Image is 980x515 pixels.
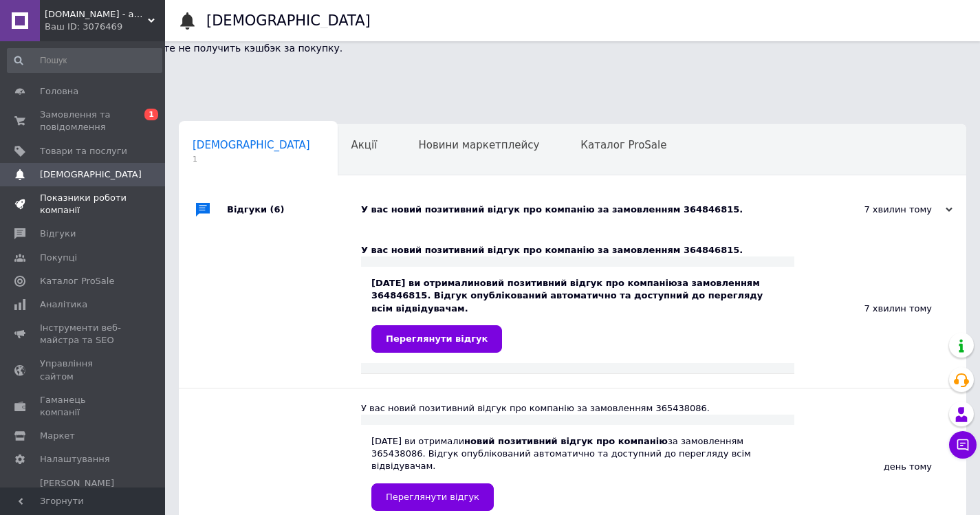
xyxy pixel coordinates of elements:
span: Каталог ProSale [580,139,666,151]
div: У вас новий позитивний відгук про компанію за замовленням 364846815. [361,204,815,216]
span: 1 [144,109,158,120]
span: Аналітика [40,298,87,311]
a: Переглянути відгук [371,483,494,511]
span: Акції [351,139,378,151]
span: Furma.com.ua - автотовари, автозапчастини [45,8,148,21]
div: Відгуки [227,189,361,230]
span: Замовлення та повідомлення [40,109,127,133]
span: Переглянути відгук [386,492,479,502]
span: 1 [193,154,310,164]
span: [DEMOGRAPHIC_DATA] [40,168,142,181]
span: Переглянути відгук [386,333,488,344]
span: [DEMOGRAPHIC_DATA] [193,139,310,151]
button: Чат з покупцем [949,431,977,459]
div: У вас новий позитивний відгук про компанію за замовленням 365438086. [361,402,794,415]
span: Каталог ProSale [40,275,114,287]
span: Гаманець компанії [40,394,127,419]
span: (6) [270,204,285,215]
div: [DATE] ви отримали за замовленням 364846815. Відгук опублікований автоматично та доступний до пер... [371,277,784,353]
span: Управління сайтом [40,358,127,382]
b: новий позитивний відгук про компанію [474,278,677,288]
div: 7 хвилин тому [815,204,952,216]
div: Ваш ID: 3076469 [45,21,165,33]
span: Налаштування [40,453,110,465]
span: Новини маркетплейсу [418,139,539,151]
div: [DATE] ви отримали за замовленням 365438086. Відгук опублікований автоматично та доступний до пер... [371,435,784,511]
span: Показники роботи компанії [40,192,127,217]
b: новий позитивний відгук про компанію [464,436,668,446]
span: Головна [40,85,78,98]
span: Товари та послуги [40,145,127,157]
h1: [DEMOGRAPHIC_DATA] [206,12,371,29]
a: Переглянути відгук [371,325,502,353]
span: Відгуки [40,228,76,240]
div: 7 хвилин тому [794,230,966,388]
span: Інструменти веб-майстра та SEO [40,322,127,347]
input: Пошук [7,48,162,73]
span: [PERSON_NAME] та рахунки [40,477,127,515]
div: У вас новий позитивний відгук про компанію за замовленням 364846815. [361,244,794,256]
span: Покупці [40,252,77,264]
span: Маркет [40,430,75,442]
